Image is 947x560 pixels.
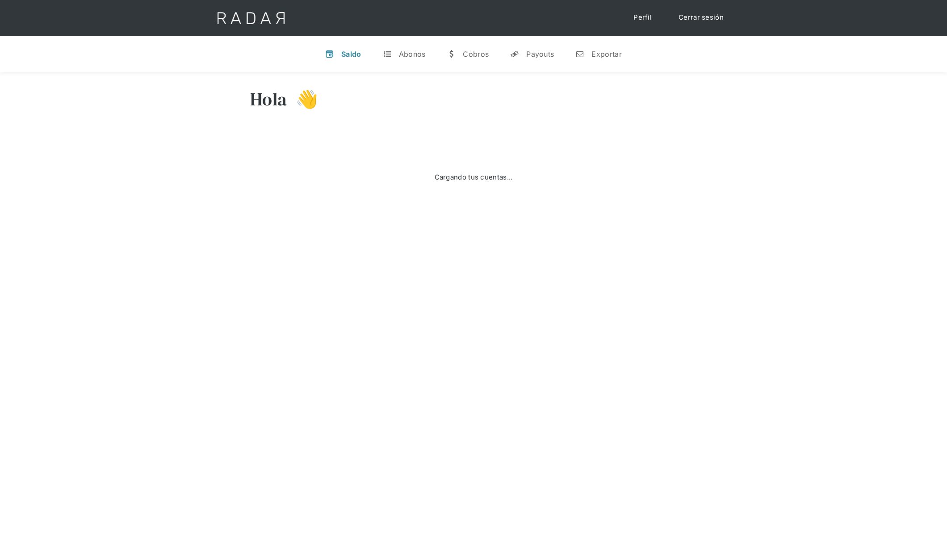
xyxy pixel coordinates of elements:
a: Perfil [624,9,661,26]
div: t [383,50,392,59]
div: Saldo [341,50,361,59]
div: Exportar [591,50,621,59]
a: Cerrar sesión [670,9,733,26]
div: n [575,50,584,59]
div: Abonos [399,50,426,59]
div: Payouts [526,50,554,59]
div: v [325,50,334,59]
div: Cargando tus cuentas... [435,172,513,183]
div: w [447,50,456,59]
div: Cobros [463,50,489,59]
h3: Hola [250,88,287,110]
h3: 👋 [287,88,318,110]
div: y [510,50,519,59]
